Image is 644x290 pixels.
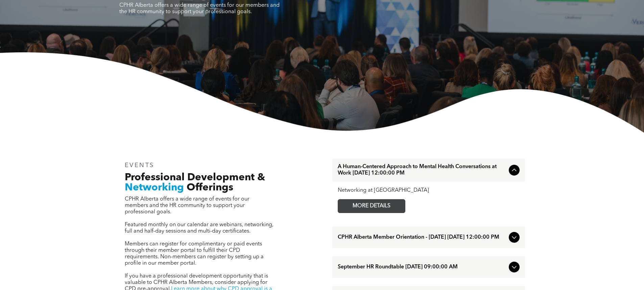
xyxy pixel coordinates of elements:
span: Members can register for complimentary or paid events through their member portal to fulfill thei... [125,241,264,266]
span: September HR Roundtable [DATE] 09:00:00 AM [338,264,506,270]
a: MORE DETAILS [338,199,405,213]
span: Featured monthly on our calendar are webinars, networking, full and half-day sessions and multi-d... [125,222,273,234]
span: CPHR Alberta Member Orientation - [DATE] [DATE] 12:00:00 PM [338,234,506,241]
span: Offerings [187,183,233,193]
span: CPHR Alberta offers a wide range of events for our members and the HR community to support your p... [125,196,249,215]
span: MORE DETAILS [345,200,398,213]
span: EVENTS [125,162,155,168]
div: Networking at [GEOGRAPHIC_DATA] [338,187,520,194]
span: Networking [125,183,184,193]
span: CPHR Alberta offers a wide range of events for our members and the HR community to support your p... [119,3,280,15]
span: Professional Development & [125,173,265,183]
span: A Human-Centered Approach to Mental Health Conversations at Work [DATE] 12:00:00 PM [338,164,506,177]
